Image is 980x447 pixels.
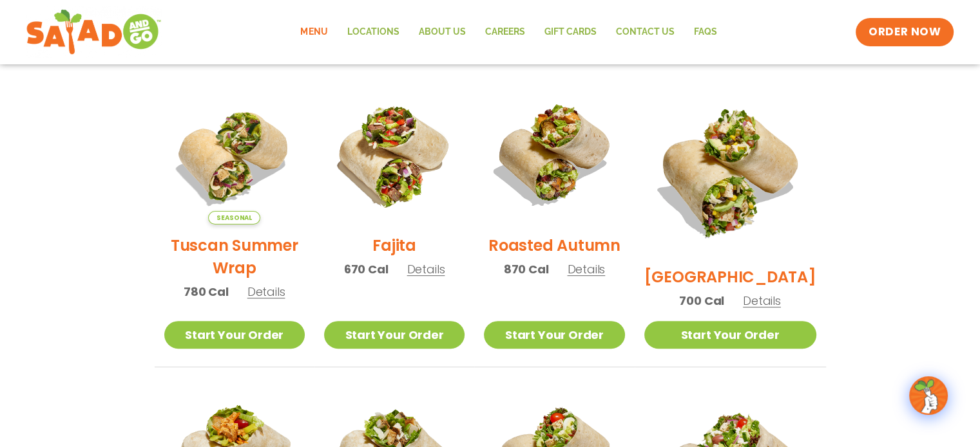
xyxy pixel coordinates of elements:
span: ORDER NOW [869,24,941,40]
img: wpChatIcon [910,378,946,414]
span: 700 Cal [679,292,724,309]
span: 670 Cal [344,260,389,278]
nav: Menu [291,17,726,47]
img: Product photo for Fajita Wrap [324,84,465,224]
a: Start Your Order [164,321,305,349]
a: ORDER NOW [856,18,954,46]
span: 870 Cal [504,260,549,278]
a: Start Your Order [484,321,624,349]
a: Start Your Order [644,321,816,349]
a: FAQs [684,17,726,47]
img: Product photo for Roasted Autumn Wrap [484,84,624,224]
a: Contact Us [606,17,684,47]
span: 780 Cal [184,283,229,300]
a: GIFT CARDS [534,17,606,47]
a: Careers [475,17,534,47]
h2: Tuscan Summer Wrap [164,234,305,279]
span: Details [247,284,285,300]
a: About Us [408,17,475,47]
a: Start Your Order [324,321,465,349]
img: new-SAG-logo-768×292 [26,6,162,58]
span: Details [567,261,605,277]
h2: Fajita [372,234,416,257]
span: Details [407,261,445,277]
span: Seasonal [208,211,260,224]
img: Product photo for BBQ Ranch Wrap [644,84,816,256]
a: Menu [291,17,337,47]
h2: Roasted Autumn [488,234,620,257]
a: Locations [337,17,408,47]
h2: [GEOGRAPHIC_DATA] [644,266,816,288]
img: Product photo for Tuscan Summer Wrap [164,84,305,224]
span: Details [743,293,781,309]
